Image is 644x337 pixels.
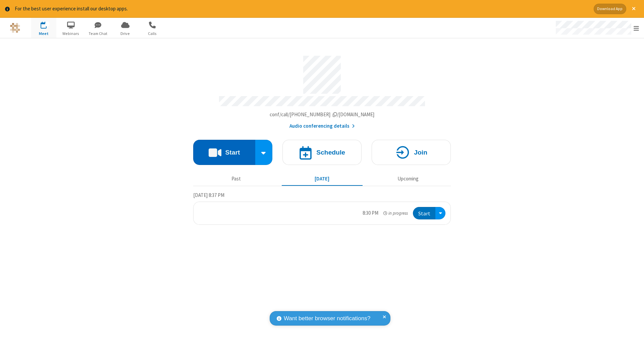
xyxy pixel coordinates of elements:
span: Webinars [58,31,84,37]
button: Past [196,173,277,185]
button: Upcoming [368,173,448,185]
button: Join [372,140,451,165]
img: QA Selenium DO NOT DELETE OR CHANGE [10,23,20,33]
button: Download App [594,4,626,14]
button: Logo [2,18,28,38]
button: Copy my meeting room linkCopy my meeting room link [270,111,375,119]
div: Open menu [549,18,644,38]
span: Team Chat [86,31,111,37]
button: Start [413,207,435,219]
div: 8:30 PM [363,209,378,217]
div: For the best user experience install our desktop apps. [15,5,589,13]
span: Calls [140,31,165,37]
button: [DATE] [282,173,363,185]
span: Meet [31,31,56,37]
h4: Start [225,149,240,156]
div: 1 [45,22,50,27]
button: Close alert [629,4,639,14]
div: Open menu [435,207,445,219]
h4: Join [414,149,427,156]
section: Account details [193,51,451,130]
div: Start conference options [255,140,273,165]
button: Audio conferencing details [289,122,355,130]
em: in progress [383,210,408,216]
span: Drive [113,31,138,37]
span: [DATE] 8:37 PM [193,192,224,198]
h4: Schedule [316,149,345,156]
button: Schedule [282,140,362,165]
section: Today's Meetings [193,191,451,225]
span: Copy my meeting room link [270,111,375,118]
button: Start [193,140,255,165]
span: Want better browser notifications? [284,314,370,323]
